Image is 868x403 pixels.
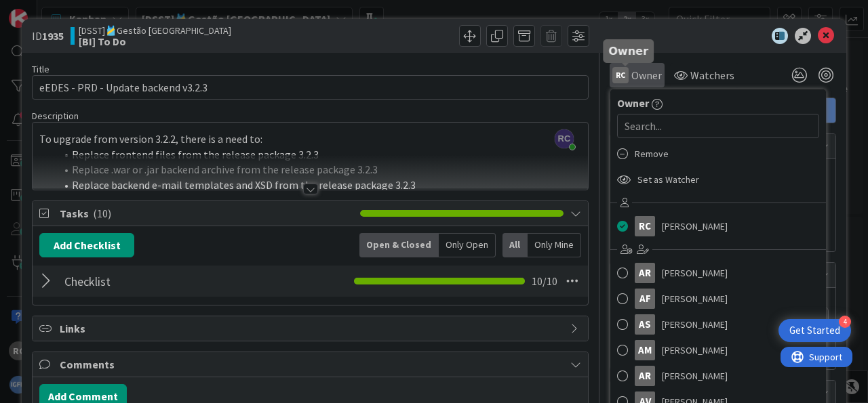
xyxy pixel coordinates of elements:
p: To upgrade from version 3.2.2, there is a need to: [39,131,581,147]
span: RC [555,129,574,148]
div: AF [635,289,655,309]
span: Remove [635,144,669,164]
span: ID [32,28,64,44]
span: Watchers [690,67,734,83]
label: Title [32,63,50,75]
b: [BI] To Do [79,36,231,47]
li: Replace frontend files from the release package 3.2.3 [56,147,581,163]
input: Search... [617,114,819,138]
span: [PERSON_NAME] [662,289,728,309]
div: Open Get Started checklist, remaining modules: 4 [778,319,851,342]
span: ( 10 ) [93,207,111,220]
div: Open & Closed [359,233,439,257]
a: AR[PERSON_NAME] [610,363,826,389]
div: RC [612,67,629,83]
input: Add Checklist... [60,269,285,293]
span: Comments [60,356,564,373]
span: [PERSON_NAME] [662,366,728,386]
div: AR [635,366,655,386]
div: RC [635,216,655,236]
a: AF[PERSON_NAME] [610,286,826,312]
div: AM [635,340,655,360]
b: 1935 [42,29,64,43]
a: RC[PERSON_NAME] [610,213,826,239]
a: AR[PERSON_NAME] [610,260,826,286]
span: [PERSON_NAME] [662,263,728,283]
span: [PERSON_NAME] [662,216,728,236]
div: AS [635,314,655,335]
h5: Owner [608,45,648,58]
div: AR [635,263,655,283]
span: 10 / 10 [532,273,557,289]
span: Links [60,320,564,337]
span: Description [32,110,79,122]
a: AM[PERSON_NAME] [610,337,826,363]
span: Tasks [60,205,353,221]
span: Support [28,2,62,18]
span: Owner [631,67,662,83]
span: [PERSON_NAME] [662,314,728,335]
div: 4 [839,316,851,328]
span: [PERSON_NAME] [662,340,728,360]
input: type card name here... [32,75,589,100]
div: Only Open [439,233,496,257]
span: [DSST]🎽Gestão [GEOGRAPHIC_DATA] [79,25,231,36]
a: AS[PERSON_NAME] [610,312,826,337]
div: Only Mine [528,233,581,257]
div: All [502,233,528,257]
div: Get Started [789,324,840,337]
span: Set as Watcher [637,169,699,190]
button: Add Checklist [39,233,134,257]
span: Owner [617,95,649,111]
